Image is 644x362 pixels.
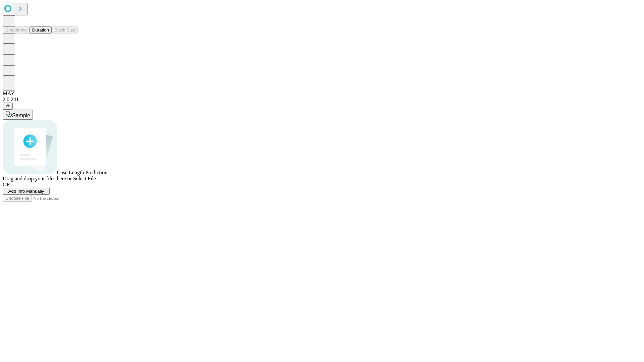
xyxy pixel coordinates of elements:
[3,188,50,195] button: Add Info Manually
[3,26,30,34] button: Smoothing
[30,26,52,34] button: Duration
[8,189,44,194] span: Add Info Manually
[3,97,641,103] div: 2.0.241
[3,103,13,110] button: @
[73,176,96,181] span: Select File
[57,170,107,175] span: Case Length Prediction
[5,104,10,109] span: @
[52,26,78,34] button: Block Size
[3,176,72,181] span: Drag and drop your files here or
[3,110,33,120] button: Sample
[3,90,641,97] div: MAY
[12,113,30,118] span: Sample
[3,182,10,187] span: OR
